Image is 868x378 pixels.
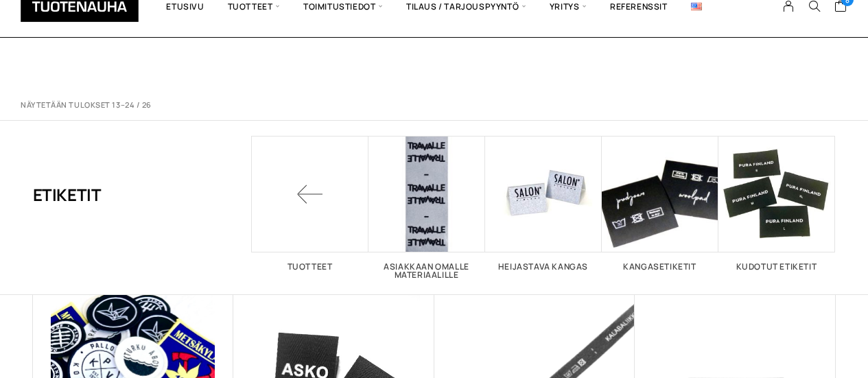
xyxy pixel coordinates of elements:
[252,263,368,271] h2: Tuotteet
[368,263,485,279] h2: Asiakkaan omalle materiaalille
[718,263,835,271] h2: Kudotut etiketit
[602,136,718,271] a: Visit product category Kangasetiketit
[691,3,702,10] img: English
[485,263,602,271] h2: Heijastava kangas
[485,136,602,271] a: Visit product category Heijastava kangas
[718,136,835,271] a: Visit product category Kudotut etiketit
[21,100,152,110] p: Näytetään tulokset 13–24 / 26
[368,136,485,279] a: Visit product category Asiakkaan omalle materiaalille
[33,136,102,252] h1: Etiketit
[252,136,368,271] a: Tuotteet
[602,263,718,271] h2: Kangasetiketit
